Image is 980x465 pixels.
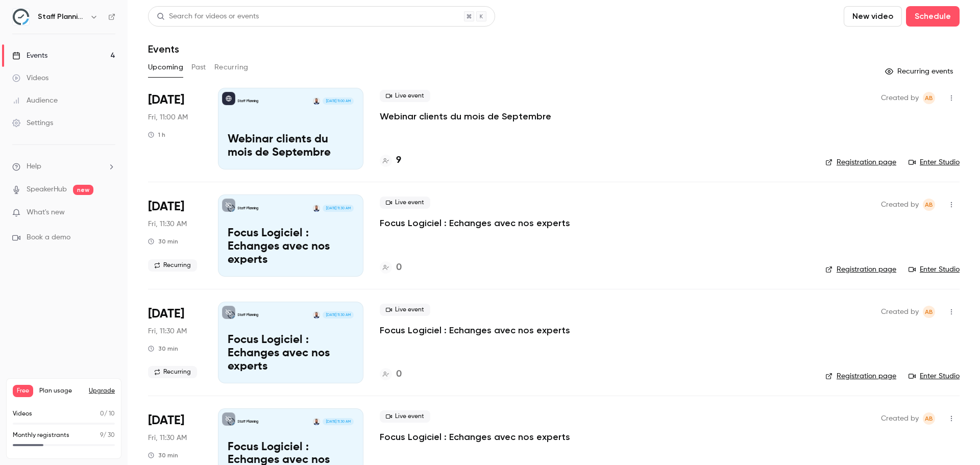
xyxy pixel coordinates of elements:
span: [DATE] [148,92,184,108]
span: [DATE] [148,199,184,215]
li: help-dropdown-opener [12,161,115,172]
button: Recurring [214,59,249,76]
a: Enter Studio [909,371,960,381]
a: Webinar clients du mois de Septembre [380,110,551,123]
a: 0 [380,368,402,381]
span: Plan usage [39,387,83,395]
div: Events [12,51,47,61]
a: Enter Studio [909,157,960,167]
span: Book a demo [27,232,70,243]
div: Settings [12,118,53,128]
h4: 0 [396,368,402,381]
div: Sep 12 Fri, 11:00 AM (Europe/Paris) [148,88,202,169]
p: Videos [13,409,32,419]
a: Registration page [825,157,896,167]
span: [DATE] 11:30 AM [323,311,353,319]
img: Christophe Vermeulen [313,97,320,105]
span: Anaïs Bressy [923,306,935,318]
span: [DATE] 11:30 AM [323,418,353,425]
div: Videos [12,73,48,83]
a: Focus Logiciel : Echanges avec nos experts [380,217,570,229]
span: Fri, 11:00 AM [148,112,188,123]
div: Sep 26 Fri, 11:30 AM (Europe/Paris) [148,302,202,383]
img: Christophe Vermeulen [313,205,320,212]
div: Audience [12,95,58,106]
button: Schedule [906,6,960,27]
span: Live event [380,410,430,423]
p: / 10 [100,409,115,419]
p: Staff Planning [237,99,258,104]
p: Staff Planning [237,312,258,317]
span: What's new [27,207,65,218]
div: 1 h [148,131,165,139]
span: Fri, 11:30 AM [148,433,187,443]
div: 30 min [148,451,178,459]
a: SpeakerHub [27,184,67,195]
p: Staff Planning [237,206,258,211]
span: Fri, 11:30 AM [148,219,187,229]
span: AB [925,92,933,104]
span: Free [13,385,33,397]
h4: 0 [396,261,402,275]
p: Monthly registrants [13,431,69,440]
a: Focus Logiciel : Echanges avec nos experts [380,431,570,443]
span: Anaïs Bressy [923,199,935,211]
img: Christophe Vermeulen [313,418,320,425]
a: Registration page [825,371,896,381]
a: Focus Logiciel : Echanges avec nos expertsStaff PlanningChristophe Vermeulen[DATE] 11:30 AMFocus ... [218,194,363,276]
h6: Staff Planning [38,12,86,22]
span: Anaïs Bressy [923,412,935,425]
p: Staff Planning [237,419,258,424]
div: 30 min [148,237,178,246]
span: Created by [881,306,919,318]
div: 30 min [148,345,178,353]
a: 0 [380,261,402,275]
a: 9 [380,154,401,167]
a: Focus Logiciel : Echanges avec nos expertsStaff PlanningChristophe Vermeulen[DATE] 11:30 AMFocus ... [218,302,363,383]
span: [DATE] 11:30 AM [323,205,353,212]
span: [DATE] [148,306,184,322]
span: Fri, 11:30 AM [148,326,187,336]
span: 0 [100,411,104,417]
span: Created by [881,199,919,211]
button: Past [191,59,206,76]
span: Created by [881,92,919,104]
span: [DATE] 11:00 AM [323,97,353,105]
div: Sep 12 Fri, 11:30 AM (Europe/Paris) [148,194,202,276]
a: Focus Logiciel : Echanges avec nos experts [380,324,570,336]
span: Live event [380,197,430,209]
span: [DATE] [148,412,184,429]
span: Live event [380,90,430,102]
p: / 30 [100,431,115,440]
span: Recurring [148,366,197,378]
span: AB [925,199,933,211]
a: Webinar clients du mois de SeptembreStaff PlanningChristophe Vermeulen[DATE] 11:00 AMWebinar clie... [218,88,363,169]
h1: Events [148,43,179,55]
span: Live event [380,304,430,316]
h4: 9 [396,154,401,167]
button: Recurring events [880,63,960,80]
span: new [73,185,93,195]
button: New video [844,6,902,27]
button: Upgrade [89,387,115,395]
img: Staff Planning [13,9,29,25]
button: Upcoming [148,59,183,76]
div: Search for videos or events [157,11,259,22]
p: Focus Logiciel : Echanges avec nos experts [228,227,354,266]
a: Enter Studio [909,264,960,275]
span: AB [925,412,933,425]
p: Focus Logiciel : Echanges avec nos experts [228,334,354,373]
span: AB [925,306,933,318]
span: Recurring [148,259,197,272]
span: Help [27,161,41,172]
span: Anaïs Bressy [923,92,935,104]
span: 9 [100,432,103,438]
p: Webinar clients du mois de Septembre [228,133,354,160]
span: Created by [881,412,919,425]
a: Registration page [825,264,896,275]
img: Christophe Vermeulen [313,311,320,319]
